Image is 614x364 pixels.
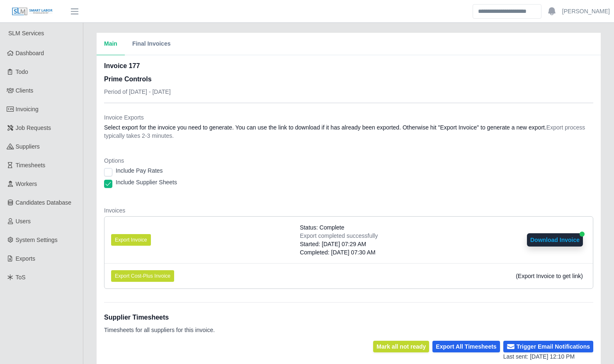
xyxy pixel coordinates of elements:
div: Completed: [DATE] 07:30 AM [300,248,378,257]
dt: Invoices [104,206,593,215]
dt: Options [104,156,593,165]
div: Started: [DATE] 07:29 AM [300,240,378,248]
button: Main [97,33,125,55]
div: Last sent: [DATE] 12:10 PM [503,352,593,361]
span: Invoicing [16,106,39,112]
span: Todo [16,68,28,75]
a: Download Invoice [527,237,583,243]
div: Export completed successfully [300,232,378,240]
span: Exports [16,255,35,262]
span: Candidates Database [16,199,72,206]
button: Trigger Email Notifications [503,341,593,352]
span: System Settings [16,237,58,243]
span: Users [16,218,31,225]
span: Clients [16,87,34,94]
a: [PERSON_NAME] [562,7,610,16]
button: Final Invoices [125,33,178,55]
p: Timesheets for all suppliers for this invoice. [104,326,215,334]
button: Download Invoice [527,233,583,247]
img: SLM Logo [12,7,53,16]
button: Mark all not ready [373,341,429,352]
h1: Supplier Timesheets [104,313,215,322]
span: Workers [16,181,37,187]
span: SLM Services [8,30,44,37]
h2: Invoice 177 [104,61,171,71]
dd: Select export for the invoice you need to generate. You can use the link to download if it has al... [104,123,593,140]
h3: Prime Controls [104,74,171,84]
button: Export Cost-Plus Invoice [111,270,174,282]
span: Dashboard [16,50,44,56]
button: Export All Timesheets [432,341,500,352]
label: Include Supplier Sheets [116,178,177,186]
label: Include Pay Rates [116,166,163,175]
span: Status: Complete [300,223,344,232]
p: Period of [DATE] - [DATE] [104,88,171,96]
input: Search [473,4,541,19]
span: Timesheets [16,162,46,169]
dt: Invoice Exports [104,113,593,122]
button: Export Invoice [111,234,151,246]
span: ToS [16,274,26,281]
span: Suppliers [16,143,40,150]
span: Job Requests [16,125,51,131]
span: (Export Invoice to get link) [516,273,583,279]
